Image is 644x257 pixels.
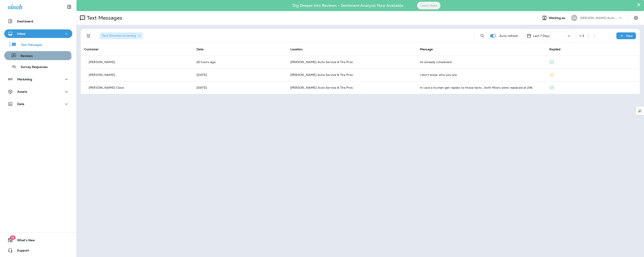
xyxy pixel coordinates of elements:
[17,78,32,81] p: Marketing
[89,73,115,77] p: [PERSON_NAME]
[4,236,72,244] button: 19What's New
[4,87,72,96] button: Assets
[549,47,560,51] span: Replied
[533,34,550,38] p: Last 7 Days
[626,34,633,38] p: New
[197,60,284,64] p: Sep 23, 2025 10:05 AM
[4,29,72,38] button: Inbox
[420,47,433,51] span: Message
[89,86,124,89] p: [PERSON_NAME] Close
[13,238,35,244] span: What's New
[197,86,284,89] p: Sep 19, 2025 02:47 PM
[100,32,143,39] div: Text Direction:Incoming
[197,47,204,51] span: Date
[4,246,72,255] button: Support
[420,86,543,89] div: In case a human get replies to these texts , both filters were replaced at 24k
[17,90,27,93] p: Assets
[16,65,48,69] p: Survey Responses
[290,60,353,64] span: [PERSON_NAME] Auto Service & Tire Pros
[84,32,93,40] button: Filters
[499,34,518,38] p: Auto refresh
[63,3,75,11] button: Collapse Sidebar
[637,1,641,8] button: Close
[4,62,72,71] button: Survey Responses
[4,51,72,60] button: Reviews
[17,43,42,47] p: Text Messages
[549,16,567,20] span: Working as:
[290,47,303,51] span: Location
[4,75,72,84] button: Marketing
[420,60,543,64] div: Im already scheduled
[478,32,487,40] button: Search Messages
[420,73,543,77] div: I don't know who you are
[580,16,618,20] p: [PERSON_NAME] Auto Service & Tire Pros
[17,20,33,23] p: Dashboard
[102,34,136,38] span: Text Direction : Incoming
[290,86,353,90] span: [PERSON_NAME] Auto Service & Tire Pros
[17,32,25,35] p: Inbox
[632,14,640,22] button: Settings
[580,34,584,38] div: 1 - 3
[4,40,72,49] button: Text Messages
[4,17,72,26] button: Dashboard
[197,73,284,77] p: Sep 22, 2025 01:19 PM
[4,100,72,108] button: Data
[280,5,416,6] p: Dig Deeper into Reviews - Sentiment Analysis Now Available
[13,249,29,254] span: Support
[17,102,24,106] p: Data
[84,47,99,51] span: Customer
[89,60,115,64] p: [PERSON_NAME]
[10,235,16,240] span: 19
[290,73,353,77] span: [PERSON_NAME] Auto Service & Tire Pros
[85,15,122,21] p: Text Messages
[638,109,642,113] img: Detect Auto
[16,54,33,58] p: Reviews
[571,15,577,21] div: SA
[417,2,440,9] button: Learn More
